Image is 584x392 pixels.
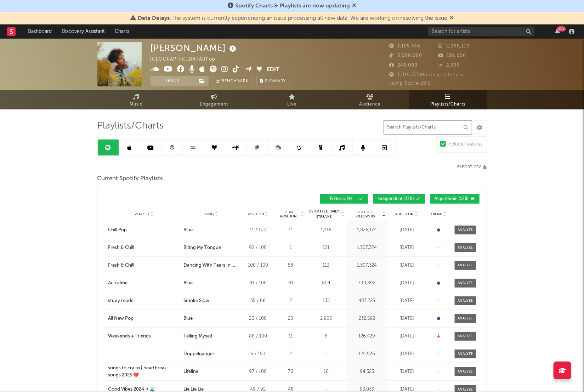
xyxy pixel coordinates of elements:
[308,280,345,287] div: 804
[389,244,425,251] div: [DATE]
[242,315,274,322] div: 20 / 100
[378,197,414,201] span: Independent ( 220 )
[308,209,341,220] span: Estimated Daily Streams
[389,351,425,358] div: [DATE]
[438,53,466,58] span: 539,000
[288,100,297,109] span: Live
[151,76,195,86] button: Track
[389,368,425,375] div: [DATE]
[348,244,386,251] div: 1,307,324
[348,227,386,234] div: 1,826,174
[373,194,425,204] button: Independent(220)
[435,197,469,201] span: Algorithmic ( 128 )
[242,333,274,340] div: 88 / 100
[253,90,331,109] a: Live
[430,100,465,109] span: Playlists/Charts
[183,315,193,322] div: Blue
[97,122,164,130] span: Playlists/Charts
[235,3,350,9] span: Spotify Charts & Playlists are now updating
[183,333,212,340] div: Telling Myself
[348,315,386,322] div: 232,592
[108,262,135,269] div: Fresh & Chill
[278,262,304,269] div: 58
[256,76,290,86] button: Summary
[389,297,425,305] div: [DATE]
[108,315,180,322] a: All New Pop
[135,212,149,216] span: Playlist
[183,227,193,234] div: Blue
[183,262,239,269] div: Dancing With Tears In My Eyes
[138,16,170,21] span: Data Delays
[449,16,454,21] span: Dismiss
[389,333,425,340] div: [DATE]
[320,194,368,204] button: Editorial(9)
[278,210,300,218] span: Peak Position
[438,63,459,68] span: 2,303
[183,368,198,375] div: Lifeline
[242,368,274,375] div: 97 / 100
[108,280,128,287] div: Au calme
[57,24,110,39] a: Discovery Assistant
[97,90,175,109] a: Music
[278,244,304,251] div: 1
[438,44,470,49] span: 2,068,110
[278,333,304,340] div: 11
[242,280,274,287] div: 81 / 100
[278,297,304,305] div: 2
[108,244,180,251] a: Fresh & Chill
[396,212,414,216] span: Added On
[242,244,274,251] div: 92 / 100
[183,351,214,358] div: Doppelgänger
[108,280,180,287] a: Au calme
[175,90,253,109] a: Engagement
[183,244,221,251] div: Biting My Tongue
[97,175,163,183] span: Current Spotify Playlists
[348,333,386,340] div: 126,429
[308,227,345,234] div: 1,316
[448,140,483,149] div: Include Features
[242,297,274,305] div: 35 / 66
[110,24,134,39] a: Charts
[352,3,356,9] span: Dismiss
[390,63,418,68] span: 246,000
[278,315,304,322] div: 20
[308,244,345,251] div: 121
[308,333,345,340] div: 8
[183,280,193,287] div: Blue
[242,351,274,358] div: 6 / 150
[359,100,381,109] span: Audience
[390,53,423,58] span: 3,000,000
[138,16,447,21] span: : The system is currently experiencing an issue processing all new data. We are working on resolv...
[384,120,472,135] input: Search Playlists/Charts
[348,368,386,375] div: 94,525
[389,280,425,287] div: [DATE]
[151,42,238,54] div: [PERSON_NAME]
[108,333,180,340] a: Weekends + Friends
[23,24,57,39] a: Dashboard
[348,351,386,358] div: 124,976
[108,351,112,358] div: —
[390,44,421,49] span: 1,105,346
[108,262,180,269] a: Fresh & Chill
[278,227,304,234] div: 11
[557,26,566,32] div: 99 +
[389,227,425,234] div: [DATE]
[348,280,386,287] div: 799,892
[409,90,487,109] a: Playlists/Charts
[108,315,134,322] div: All New Pop
[278,351,304,358] div: 2
[458,165,487,169] button: Export CSV
[555,29,560,34] button: 99+
[200,100,228,109] span: Engagement
[348,262,386,269] div: 1,307,324
[265,79,286,83] span: Summary
[267,66,279,74] button: Edit
[348,297,386,305] div: 487,225
[431,212,442,216] span: Trend
[108,297,180,305] a: study mode
[428,27,534,36] input: Search for artists
[242,227,274,234] div: 11 / 100
[390,73,464,77] span: 1,019,775 Monthly Listeners
[389,262,425,269] div: [DATE]
[108,297,134,305] div: study mode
